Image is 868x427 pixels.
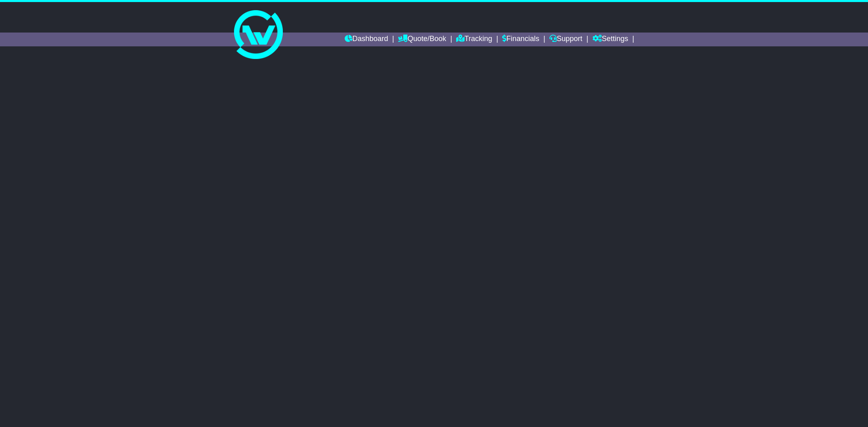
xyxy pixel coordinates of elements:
[345,33,388,46] a: Dashboard
[502,33,539,46] a: Financials
[398,33,446,46] a: Quote/Book
[593,33,628,46] a: Settings
[549,33,582,46] a: Support
[456,33,492,46] a: Tracking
